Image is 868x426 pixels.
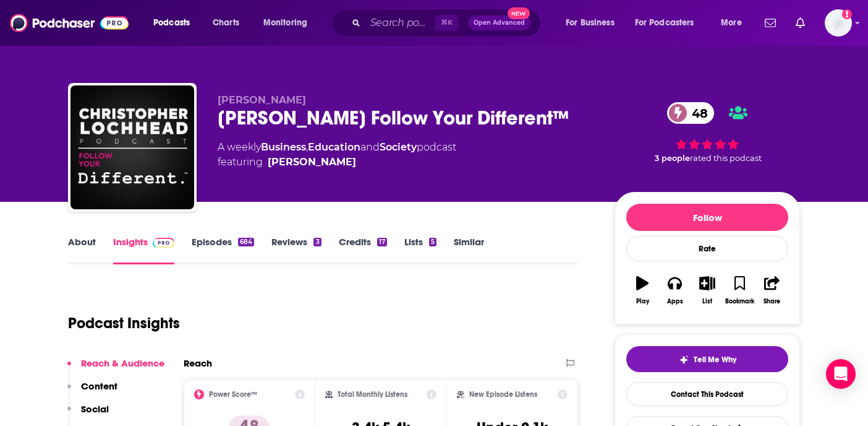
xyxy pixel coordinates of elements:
[261,141,306,153] a: Business
[404,236,436,264] a: Lists5
[263,14,307,32] span: Monitoring
[626,236,788,261] div: Rate
[690,154,762,163] span: rated this podcast
[468,15,530,30] button: Open AdvancedNew
[615,94,800,171] div: 48 3 peoplerated this podcast
[213,14,239,32] span: Charts
[694,355,736,365] span: Tell Me Why
[825,9,852,37] span: Logged in as megcassidy
[238,238,254,246] div: 684
[626,382,788,406] a: Contact This Podcast
[313,238,321,246] div: 3
[365,13,435,33] input: Search podcasts, credits, & more...
[508,7,530,19] span: New
[725,298,754,305] div: Bookmark
[377,238,387,246] div: 17
[218,140,456,170] div: A weekly podcast
[557,13,630,33] button: open menu
[679,102,714,124] span: 48
[10,11,129,35] img: Podchaser - Follow, Share and Rate Podcasts
[756,268,788,313] button: Share
[626,346,788,372] button: tell me why sparkleTell Me Why
[255,13,323,33] button: open menu
[691,268,723,313] button: List
[721,14,742,32] span: More
[791,12,810,33] a: Show notifications dropdown
[209,390,257,399] h2: Power Score™
[145,13,206,33] button: open menu
[343,9,553,37] div: Search podcasts, credits, & more...
[184,357,212,369] h2: Reach
[380,141,417,153] a: Society
[566,14,615,32] span: For Business
[667,298,683,305] div: Apps
[712,13,757,33] button: open menu
[429,238,436,246] div: 5
[68,314,180,333] h1: Podcast Insights
[306,141,308,153] span: ,
[338,390,407,399] h2: Total Monthly Listens
[67,380,117,403] button: Content
[760,12,781,33] a: Show notifications dropdown
[825,9,852,37] button: Show profile menu
[825,9,852,37] img: User Profile
[81,403,109,415] p: Social
[636,298,649,305] div: Play
[81,357,164,369] p: Reach & Audience
[842,9,852,19] svg: Add a profile image
[153,14,190,32] span: Podcasts
[627,13,712,33] button: open menu
[655,154,690,163] span: 3 people
[67,357,164,380] button: Reach & Audience
[435,15,458,31] span: ⌘ K
[454,236,484,264] a: Similar
[626,204,788,231] button: Follow
[667,102,714,124] a: 48
[826,359,856,389] div: Open Intercom Messenger
[218,94,306,106] span: [PERSON_NAME]
[723,268,755,313] button: Bookmark
[360,141,380,153] span: and
[67,403,109,426] button: Social
[679,355,689,365] img: tell me why sparkle
[192,236,254,264] a: Episodes684
[339,236,387,264] a: Credits17
[626,268,658,313] button: Play
[474,20,525,26] span: Open Advanced
[658,268,691,313] button: Apps
[702,298,712,305] div: List
[113,236,174,264] a: InsightsPodchaser Pro
[764,298,780,305] div: Share
[153,238,174,248] img: Podchaser Pro
[68,236,96,264] a: About
[268,155,356,170] a: Christopher Lochhead
[469,390,537,399] h2: New Episode Listens
[308,141,360,153] a: Education
[70,85,194,209] img: Christopher Lochhead Follow Your Different™
[271,236,321,264] a: Reviews3
[81,380,117,392] p: Content
[635,14,694,32] span: For Podcasters
[205,13,247,33] a: Charts
[218,155,456,170] span: featuring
